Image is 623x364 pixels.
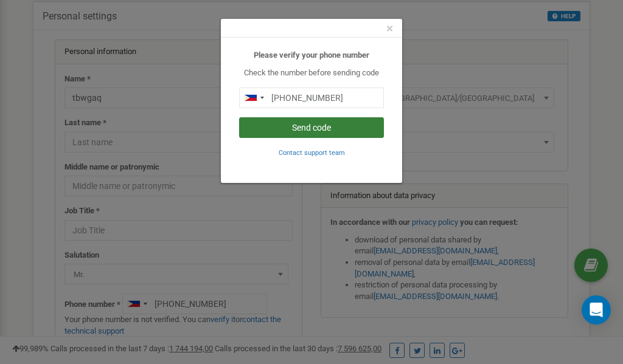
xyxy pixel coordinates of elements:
[279,148,345,157] a: Contact support team
[386,22,393,35] button: Close
[279,149,345,157] small: Contact support team
[254,50,369,60] b: Please verify your phone number
[239,67,384,79] p: Check the number before sending code
[239,88,384,108] input: 0905 123 4567
[582,295,611,325] div: Open Intercom Messenger
[386,21,393,36] span: ×
[239,117,384,138] button: Send code
[240,88,268,108] div: Telephone country code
